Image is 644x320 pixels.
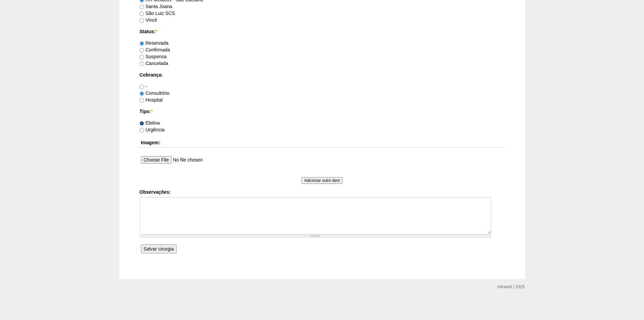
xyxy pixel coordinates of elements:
[140,40,169,46] label: Reservada
[156,29,157,34] span: Este campo é obrigatório.
[140,91,144,96] input: Consultório
[140,41,144,46] input: Reservada
[141,244,176,253] input: Salvar cirurgia
[140,121,144,126] input: Eletiva
[498,283,525,290] div: Intranet | 2025
[140,97,163,103] label: Hospital
[140,108,505,115] label: Tipo:
[140,189,505,195] label: Observações:
[140,17,157,23] label: Vincit
[140,120,160,126] label: Eletiva
[140,48,144,52] input: Confirmada
[140,98,144,103] input: Hospital
[140,18,144,23] input: Vincit
[140,10,175,16] label: São Luiz SCS
[151,109,152,114] span: Este campo é obrigatório.
[140,62,144,66] input: Cancelada
[140,90,170,96] label: Consultório
[140,85,144,89] input: -
[140,71,505,78] label: Cobrança:
[140,84,147,89] label: -
[302,177,343,184] input: Adicionar outro item
[140,61,168,66] label: Cancelada
[140,127,165,132] label: Urgência
[140,4,172,9] label: Santa Joana
[140,128,144,132] input: Urgência
[140,47,170,52] label: Confirmada
[140,138,505,148] th: Imagem:
[140,5,144,9] input: Santa Joana
[140,55,144,59] input: Suspensa
[140,12,144,16] input: São Luiz SCS
[140,54,167,59] label: Suspensa
[140,28,505,35] label: Status:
